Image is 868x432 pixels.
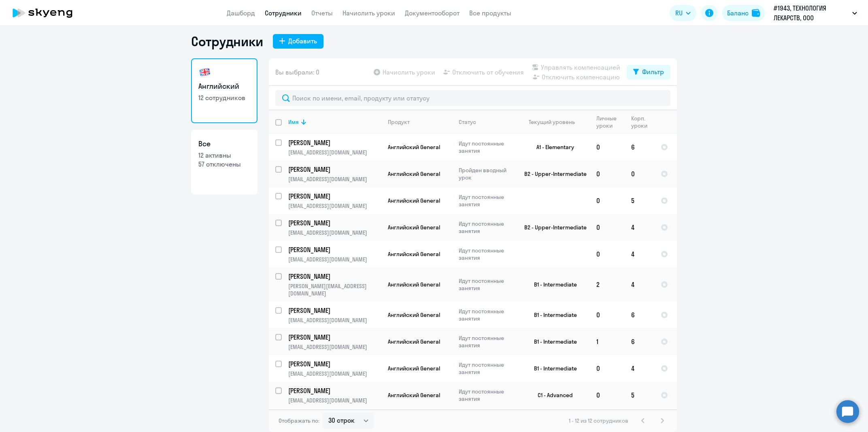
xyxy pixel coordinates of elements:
a: [PERSON_NAME] [288,272,381,281]
td: 0 [590,160,625,187]
p: [PERSON_NAME] [288,165,380,174]
td: 0 [625,160,654,187]
a: Дашборд [227,9,255,17]
p: [PERSON_NAME] [288,386,380,395]
p: 57 отключены [198,160,250,169]
a: [PERSON_NAME] [288,386,381,395]
span: Английский General [388,365,440,372]
a: Документооборот [405,9,460,17]
td: 6 [625,328,654,355]
div: Статус [459,118,476,126]
td: 4 [625,214,654,241]
div: Имя [288,118,299,126]
div: Имя [288,118,381,126]
p: [EMAIL_ADDRESS][DOMAIN_NAME] [288,343,381,351]
a: [PERSON_NAME] [288,192,381,201]
div: Добавить [288,36,317,46]
img: balance [752,9,760,17]
a: [PERSON_NAME] [288,333,381,342]
p: [EMAIL_ADDRESS][DOMAIN_NAME] [288,370,381,377]
td: B2 - Upper-Intermediate [515,214,590,241]
p: Идут постоянные занятия [459,193,514,208]
p: #1943, ТЕХНОЛОГИЯ ЛЕКАРСТВ, ООО [774,3,849,23]
td: 1 [590,328,625,355]
td: 6 [625,134,654,160]
p: [EMAIL_ADDRESS][DOMAIN_NAME] [288,175,381,183]
p: Идут постоянные занятия [459,247,514,261]
button: RU [670,5,696,21]
span: Английский General [388,197,440,204]
div: Баланс [727,8,749,18]
p: Идут постоянные занятия [459,220,514,235]
p: 12 сотрудников [198,93,250,102]
a: Отчеты [311,9,333,17]
div: Личные уроки [596,115,619,129]
p: [EMAIL_ADDRESS][DOMAIN_NAME] [288,229,381,236]
span: Вы выбрали: 0 [275,67,319,77]
td: B2 - Upper-Intermediate [515,160,590,187]
td: B1 - Intermediate [515,302,590,328]
td: 0 [590,134,625,160]
td: 0 [590,241,625,267]
p: Идут постоянные занятия [459,277,514,292]
td: 2 [590,267,625,302]
p: Идут постоянные занятия [459,334,514,349]
p: Идут постоянные занятия [459,388,514,402]
div: Текущий уровень [521,118,589,126]
span: 1 - 12 из 12 сотрудников [569,417,628,424]
button: Добавить [273,34,323,49]
a: [PERSON_NAME] [288,245,381,254]
div: Личные уроки [596,115,624,129]
button: #1943, ТЕХНОЛОГИЯ ЛЕКАРСТВ, ООО [770,3,861,23]
a: [PERSON_NAME] [288,138,381,147]
p: Идут постоянные занятия [459,140,514,154]
a: [PERSON_NAME] [288,359,381,368]
div: Фильтр [642,67,664,77]
p: [PERSON_NAME] [288,218,380,227]
p: Идут постоянные занятия [459,361,514,376]
td: C1 - Advanced [515,382,590,408]
span: Английский General [388,143,440,151]
p: [PERSON_NAME] [288,192,380,201]
td: B1 - Intermediate [515,355,590,382]
span: Английский General [388,338,440,345]
a: [PERSON_NAME] [288,165,381,174]
button: Балансbalance [722,5,765,21]
p: [PERSON_NAME] [288,245,380,254]
div: Продукт [388,118,410,126]
button: Фильтр [627,65,670,79]
a: Все продукты [469,9,511,17]
p: [EMAIL_ADDRESS][DOMAIN_NAME] [288,202,381,210]
p: [EMAIL_ADDRESS][DOMAIN_NAME] [288,397,381,404]
td: 5 [625,382,654,408]
td: 0 [590,214,625,241]
span: Английский General [388,281,440,288]
td: 4 [625,241,654,267]
input: Поиск по имени, email, продукту или статусу [275,90,670,106]
span: Английский General [388,224,440,231]
p: [PERSON_NAME] [288,333,380,342]
td: 5 [625,187,654,214]
div: Статус [459,118,514,126]
td: B1 - Intermediate [515,328,590,355]
td: A1 - Elementary [515,134,590,160]
td: 0 [590,382,625,408]
h3: Все [198,139,250,149]
div: Продукт [388,118,452,126]
td: 4 [625,355,654,382]
p: [EMAIL_ADDRESS][DOMAIN_NAME] [288,149,381,156]
p: [PERSON_NAME] [288,306,380,315]
div: Корп. уроки [631,115,649,129]
p: Идут постоянные занятия [459,308,514,322]
p: [PERSON_NAME][EMAIL_ADDRESS][DOMAIN_NAME] [288,282,381,297]
h3: Английский [198,81,250,92]
td: 6 [625,302,654,328]
td: 0 [590,355,625,382]
p: [EMAIL_ADDRESS][DOMAIN_NAME] [288,256,381,263]
p: [PERSON_NAME] [288,138,380,147]
td: 0 [590,187,625,214]
span: Английский General [388,391,440,399]
p: Пройден вводный урок [459,167,514,181]
a: [PERSON_NAME] [288,306,381,315]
